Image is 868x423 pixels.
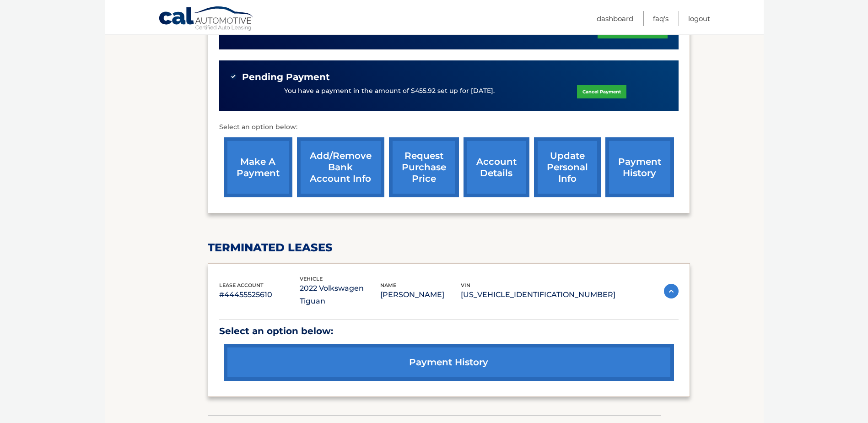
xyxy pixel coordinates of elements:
span: vin [461,282,470,288]
p: [PERSON_NAME] [380,288,461,301]
a: payment history [224,344,674,381]
a: Add/Remove bank account info [297,137,384,197]
a: Cal Automotive [158,6,254,33]
a: Logout [688,11,710,26]
p: 2022 Volkswagen Tiguan [300,282,380,308]
a: request purchase price [389,137,459,197]
span: vehicle [300,276,323,282]
a: payment history [605,137,674,197]
a: update personal info [534,137,601,197]
p: You have a payment in the amount of $455.92 set up for [DATE]. [284,86,495,96]
span: name [380,282,396,288]
span: Pending Payment [242,71,330,83]
p: Select an option below: [219,323,679,339]
a: account details [464,137,529,197]
a: Cancel Payment [577,85,626,98]
h2: terminated leases [208,241,690,255]
a: Dashboard [597,11,633,26]
img: check-green.svg [230,73,237,80]
p: #44455525610 [219,288,300,301]
p: [US_VEHICLE_IDENTIFICATION_NUMBER] [461,288,615,301]
img: accordion-active.svg [664,284,679,298]
p: Select an option below: [219,122,679,133]
a: make a payment [224,137,292,197]
a: FAQ's [653,11,669,26]
span: lease account [219,282,264,288]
